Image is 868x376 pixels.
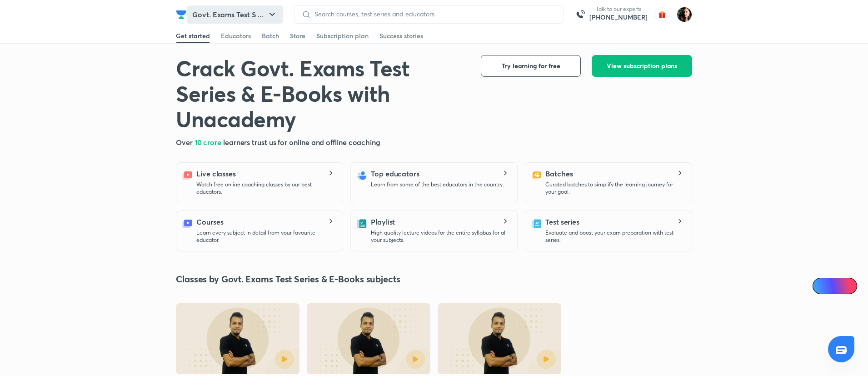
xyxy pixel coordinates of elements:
p: Curated batches to simplify the learning journey for your goal. [545,181,684,196]
img: call-us [571,5,589,24]
h5: Courses [196,216,223,227]
span: View subscription plans [607,61,677,70]
a: [PHONE_NUMBER] [589,13,648,22]
a: Subscription plan [316,29,369,43]
h5: Test series [545,216,579,227]
h5: Playlist [371,216,395,227]
span: Ai Doubts [828,282,852,290]
img: Company Logo [176,9,187,20]
h1: Crack Govt. Exams Test Series & E-Books with Unacademy [176,55,466,131]
img: Priyanka K [677,7,692,22]
div: Store [290,31,305,40]
a: Educators [221,29,251,43]
img: Icon [818,282,825,290]
button: Try learning for free [481,55,581,77]
span: Over [176,137,195,147]
span: 10 crore [195,137,223,147]
button: View subscription plans [592,55,692,77]
p: Watch free online coaching classes by our best educators. [196,181,335,196]
div: Success stories [379,31,423,40]
span: learners trust us for online and offline coaching [223,137,380,147]
h4: Classes by Govt. Exams Test Series & E-Books subjects [176,273,692,285]
span: Try learning for free [502,61,560,70]
div: Educators [221,31,251,40]
button: Govt. Exams Test S ... [187,5,283,24]
h5: Batches [545,168,573,179]
div: Subscription plan [316,31,369,40]
p: Learn every subject in detail from your favourite educator. [196,229,335,244]
p: High quality lecture videos for the entire syllabus for all your subjects. [371,229,510,244]
a: Ai Doubts [813,278,857,294]
a: Batch [262,29,279,43]
img: avatar [655,7,669,22]
div: Get started [176,31,210,40]
a: Success stories [379,29,423,43]
a: Get started [176,29,210,43]
p: Talk to our experts [589,5,648,13]
p: Learn from some of the best educators in the country. [371,181,504,188]
div: Batch [262,31,279,40]
input: Search courses, test series and educators [311,10,556,18]
h5: Top educators [371,168,419,179]
h5: Live classes [196,168,236,179]
a: Store [290,29,305,43]
p: Evaluate and boost your exam preparation with test series. [545,229,684,244]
